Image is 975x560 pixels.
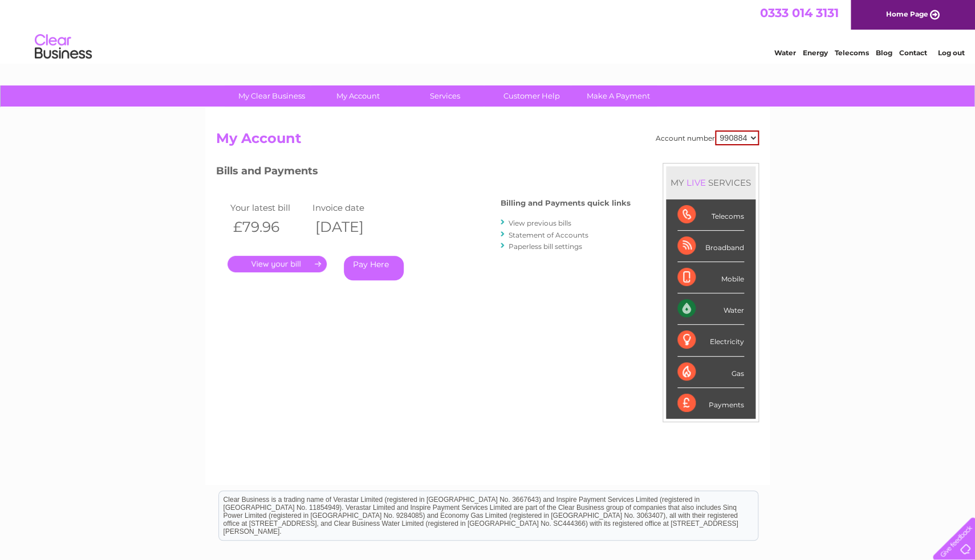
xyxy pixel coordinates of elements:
a: Log out [937,48,964,57]
div: Clear Business is a trading name of Verastar Limited (registered in [GEOGRAPHIC_DATA] No. 3667643... [219,6,758,55]
a: Paperless bill settings [509,242,582,251]
img: logo.png [34,30,92,64]
h4: Billing and Payments quick links [501,199,631,207]
a: 0333 014 3131 [760,6,839,20]
a: View previous bills [509,219,571,227]
div: Payments [677,388,744,419]
a: My Clear Business [225,85,319,107]
a: Blog [876,48,892,57]
div: Water [677,293,744,325]
a: Contact [899,48,927,57]
a: . [227,256,327,272]
a: Services [398,85,492,107]
div: Mobile [677,262,744,293]
th: [DATE] [310,215,392,239]
a: Energy [803,48,828,57]
th: £79.96 [227,215,310,239]
h2: My Account [216,130,759,152]
div: Broadband [677,231,744,262]
a: Pay Here [344,256,404,280]
div: MY SERVICES [666,166,755,199]
div: Gas [677,357,744,388]
a: Statement of Accounts [509,231,588,239]
a: Telecoms [835,48,869,57]
a: My Account [311,85,405,107]
td: Your latest bill [227,200,310,215]
td: Invoice date [310,200,392,215]
a: Customer Help [485,85,579,107]
div: Electricity [677,325,744,356]
h3: Bills and Payments [216,163,631,183]
a: Make A Payment [571,85,665,107]
a: Water [774,48,796,57]
div: LIVE [684,177,708,188]
div: Telecoms [677,199,744,231]
div: Account number [656,130,759,145]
